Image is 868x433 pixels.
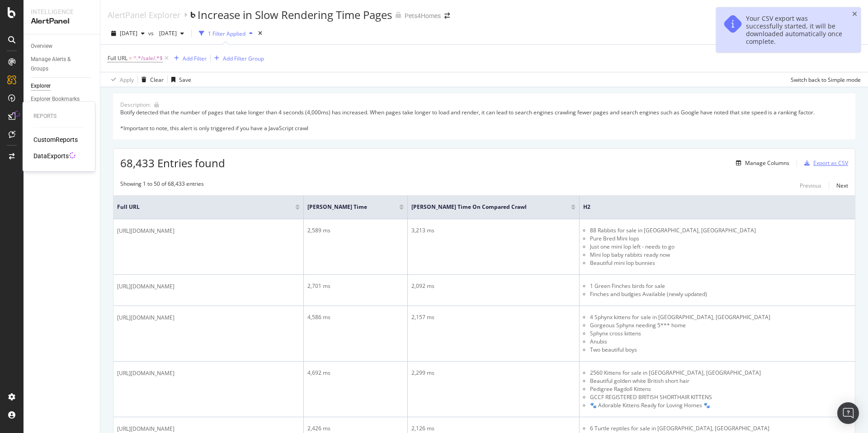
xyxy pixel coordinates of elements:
div: 4,586 ms [307,313,404,321]
button: Manage Columns [732,158,789,169]
div: arrow-right-arrow-left [444,13,450,19]
button: [DATE] [108,26,148,41]
li: 88 Rabbits for sale in [GEOGRAPHIC_DATA], [GEOGRAPHIC_DATA] [590,226,851,235]
a: Overview [31,42,94,51]
li: Pedigree Ragdoll Kittens [590,385,851,393]
button: Next [836,180,848,191]
span: Full URL [117,203,282,211]
li: Beautiful golden white British short hair [590,377,851,385]
div: 2,299 ms [411,369,576,377]
span: Full URL [108,54,127,62]
span: H2 [583,203,838,211]
div: Clear [150,76,164,84]
div: times [256,29,264,38]
div: Save [179,76,191,84]
div: Showing 1 to 50 of 68,433 entries [120,180,204,191]
div: 2,157 ms [411,313,576,321]
li: 🐾 Adorable Kittens Ready for Loving Homes 🐾 [590,401,851,409]
div: 2,426 ms [307,424,404,433]
a: DataExports [33,151,69,160]
li: Pure Bred Mini lops [590,235,851,243]
a: Explorer Bookmarks [31,94,94,104]
div: Intelligence [31,7,93,16]
div: Add Filter Group [223,55,264,62]
div: 1 Filter Applied [208,30,245,38]
span: ^.*/sale/.*$ [133,52,163,65]
button: Export as CSV [801,156,848,170]
li: Gorgeous Sphynx needing 5*** home [590,321,851,329]
div: Manage Columns [745,159,789,167]
span: [PERSON_NAME] Time On Compared Crawl [411,203,557,211]
div: 4,692 ms [307,369,404,377]
span: [URL][DOMAIN_NAME] [117,313,175,322]
button: Clear [138,72,164,87]
a: Manage Alerts & Groups [31,55,94,74]
div: Manage Alerts & Groups [31,55,85,74]
li: Anubis [590,338,851,346]
li: Mini lop baby rabbits ready now [590,251,851,259]
li: 4 Sphynx kittens for sale in [GEOGRAPHIC_DATA], [GEOGRAPHIC_DATA] [590,313,851,321]
button: 1 Filter Applied [195,26,256,41]
div: Apply [120,76,134,84]
span: 2025 Sep. 15th [120,29,137,37]
div: Explorer [31,81,51,91]
span: [PERSON_NAME] Time [307,203,386,211]
a: CustomReports [33,135,78,144]
div: Your CSV export was successfully started, it will be downloaded automatically once complete. [746,14,844,45]
button: Apply [108,72,134,87]
div: Next [836,182,848,189]
button: Add Filter Group [211,53,264,64]
div: Description: [120,101,151,108]
button: Previous [800,180,821,191]
span: = [129,54,132,62]
div: Pets4Homes [405,11,441,20]
div: Reports [33,113,84,120]
li: 1 Green Finches birds for sale [590,282,851,290]
div: 2,589 ms [307,226,404,235]
li: 6 Turtle reptiles for sale in [GEOGRAPHIC_DATA], [GEOGRAPHIC_DATA] [590,424,851,433]
li: Finches and budgies Available (newly updated) [590,290,851,298]
li: Just one mini lop left - needs to go [590,243,851,251]
div: Switch back to Simple mode [791,76,861,84]
li: Sphynx cross kittens [590,329,851,338]
div: Increase in Slow Rendering Time Pages [198,7,392,23]
span: vs [148,29,156,37]
a: Explorer [31,81,94,91]
div: 2,126 ms [411,424,576,433]
li: 2560 Kittens for sale in [GEOGRAPHIC_DATA], [GEOGRAPHIC_DATA] [590,369,851,377]
span: [URL][DOMAIN_NAME] [117,226,175,235]
div: Botify detected that the number of pages that take longer than 4 seconds (4,000ms) has increased.... [120,108,848,132]
div: close toast [852,11,857,17]
li: GCCF REGISTERED BRITISH SHORTHAIR KITTENS [590,393,851,401]
a: AlertPanel Explorer [108,10,180,20]
div: Previous [800,182,821,189]
div: Export as CSV [813,159,848,167]
span: [URL][DOMAIN_NAME] [117,282,175,291]
div: Add Filter [183,55,207,62]
div: AlertPanel [31,16,93,27]
div: Open Intercom Messenger [837,402,859,424]
button: Switch back to Simple mode [787,72,861,87]
span: 68,433 Entries found [120,155,225,170]
li: Two beautiful boys [590,346,851,354]
button: Save [168,72,191,87]
span: [URL][DOMAIN_NAME] [117,369,175,378]
div: 2,092 ms [411,282,576,290]
div: 2,701 ms [307,282,404,290]
span: 2025 Sep. 11th [156,29,177,37]
div: 3,213 ms [411,226,576,235]
button: [DATE] [156,26,188,41]
div: Explorer Bookmarks [31,94,80,104]
button: Add Filter [170,53,207,64]
div: Overview [31,42,52,51]
li: Beautiful mini lop bunnies [590,259,851,267]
